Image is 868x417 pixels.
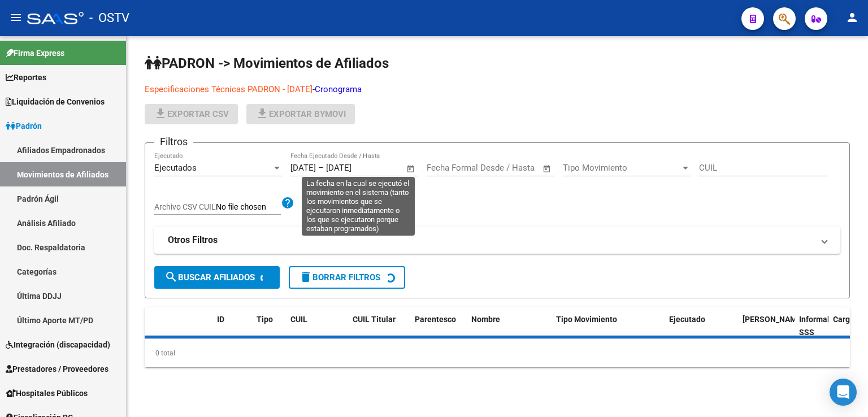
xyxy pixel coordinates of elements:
[154,107,167,120] mat-icon: file_download
[145,104,238,124] button: Exportar CSV
[353,315,396,324] span: CUIL Titular
[348,307,410,345] datatable-header-cell: CUIL Titular
[6,120,42,132] span: Padrón
[255,107,269,120] mat-icon: file_download
[154,227,840,254] mat-expansion-panel-header: Otros Filtros
[541,162,554,175] button: Open calendar
[415,315,456,324] span: Parentesco
[154,202,216,211] span: Archivo CSV CUIL
[474,163,528,173] input: End date
[164,272,255,283] span: Buscar Afiliados
[217,315,224,324] span: ID
[252,307,286,345] datatable-header-cell: Tipo
[6,95,105,108] span: Liquidación de Convenios
[9,11,23,24] mat-icon: menu
[154,109,229,119] span: Exportar CSV
[6,47,64,59] span: Firma Express
[212,307,252,345] datatable-header-cell: ID
[318,163,324,173] span: –
[154,163,197,173] span: Ejecutados
[154,266,280,289] button: Buscar Afiliados
[410,307,467,345] datatable-header-cell: Parentesco
[669,315,705,324] span: Ejecutado
[556,315,617,324] span: Tipo Movimiento
[6,71,46,84] span: Reportes
[145,83,580,95] p: -
[427,163,463,173] input: Start date
[471,315,500,324] span: Nombre
[216,202,281,212] input: Archivo CSV CUIL
[738,307,795,345] datatable-header-cell: Fecha Formal
[89,6,129,31] span: - OSTV
[281,196,294,210] mat-icon: help
[665,307,738,345] datatable-header-cell: Ejecutado
[467,307,552,345] datatable-header-cell: Nombre
[145,339,850,367] div: 0 total
[286,307,348,345] datatable-header-cell: CUIL
[315,84,362,94] a: Cronograma
[257,315,273,324] span: Tipo
[154,134,193,150] h3: Filtros
[6,363,108,375] span: Prestadores / Proveedores
[6,338,110,351] span: Integración (discapacidad)
[326,163,381,173] input: End date
[845,11,859,24] mat-icon: person
[255,109,346,119] span: Exportar Bymovi
[289,266,405,289] button: Borrar Filtros
[290,315,307,324] span: CUIL
[299,272,380,283] span: Borrar Filtros
[145,84,313,94] a: Especificaciones Técnicas PADRON - [DATE]
[405,162,418,175] button: Open calendar
[833,315,863,324] span: Cargado
[795,307,828,345] datatable-header-cell: Informable SSS
[168,234,218,246] strong: Otros Filtros
[552,307,665,345] datatable-header-cell: Tipo Movimiento
[830,379,857,406] div: Open Intercom Messenger
[799,315,839,337] span: Informable SSS
[6,387,88,399] span: Hospitales Públicos
[290,163,316,173] input: Start date
[145,55,389,71] span: PADRON -> Movimientos de Afiliados
[743,315,804,324] span: [PERSON_NAME]
[164,270,178,284] mat-icon: search
[563,163,680,173] span: Tipo Movimiento
[246,104,355,124] button: Exportar Bymovi
[299,270,313,284] mat-icon: delete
